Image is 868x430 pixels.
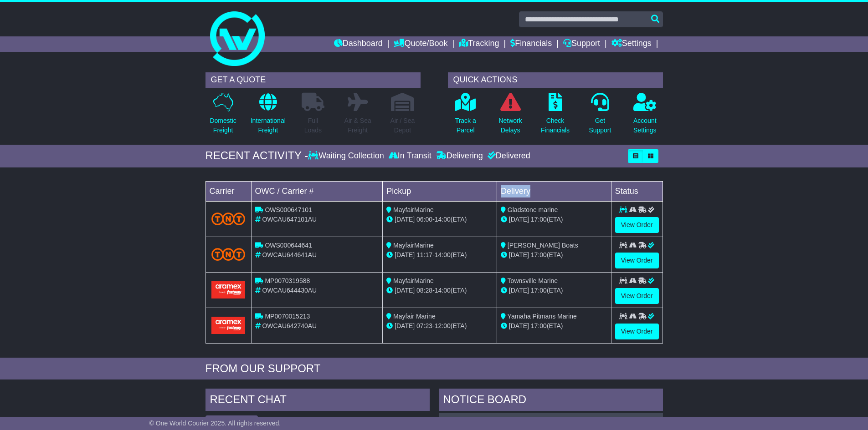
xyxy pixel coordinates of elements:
a: Financials [510,36,552,52]
span: 14:00 [435,251,451,258]
span: MayfairMarine [393,242,434,249]
div: Delivering [434,151,485,161]
a: Settings [611,36,652,52]
span: [DATE] [395,322,415,329]
div: QUICK ACTIONS [448,72,663,88]
span: MayfairMarine [393,206,434,213]
a: Track aParcel [455,92,477,140]
td: Delivery [497,181,611,201]
span: © One World Courier 2025. All rights reserved. [149,420,281,427]
div: - (ETA) [386,286,493,295]
a: CheckFinancials [540,92,570,140]
span: 08:28 [416,287,432,294]
div: FROM OUR SUPPORT [205,362,663,375]
img: Aramex.png [211,281,246,298]
span: 11:17 [416,251,432,258]
p: Get Support [589,116,611,135]
span: MP0070319588 [265,277,310,284]
a: AccountSettings [633,92,657,140]
div: (ETA) [501,215,607,224]
div: - (ETA) [386,215,493,224]
p: Air / Sea Depot [390,116,415,135]
a: View Order [615,217,659,233]
div: In Transit [386,151,434,161]
td: OWC / Carrier # [251,181,383,201]
span: [DATE] [509,287,529,294]
p: Track a Parcel [455,116,476,135]
a: Tracking [459,36,499,52]
div: NOTICE BOARD [439,389,663,413]
div: GET A QUOTE [205,72,421,88]
a: Quote/Book [394,36,447,52]
a: DomesticFreight [209,92,236,140]
span: Gladstone marine [508,206,558,213]
p: Domestic Freight [210,116,236,135]
span: [DATE] [395,216,415,223]
a: Dashboard [334,36,383,52]
span: [DATE] [509,251,529,258]
div: Waiting Collection [308,151,386,161]
a: Support [563,36,600,52]
p: Network Delays [498,116,522,135]
div: - (ETA) [386,321,493,331]
p: Air & Sea Freight [344,116,371,135]
td: Carrier [205,181,251,201]
div: RECENT ACTIVITY - [205,149,308,162]
td: Pickup [383,181,497,201]
div: (ETA) [501,250,607,260]
span: OWCAU647101AU [262,216,317,223]
span: 12:00 [435,322,451,329]
a: View Order [615,288,659,304]
span: 07:23 [416,322,432,329]
span: 14:00 [435,287,451,294]
span: 17:00 [531,251,547,258]
p: International Freight [251,116,286,135]
div: (ETA) [501,321,607,331]
p: Check Financials [541,116,570,135]
img: Aramex.png [211,317,246,334]
a: NetworkDelays [498,92,522,140]
span: [DATE] [509,216,529,223]
span: 06:00 [416,216,432,223]
span: Townsville Marine [508,277,558,284]
span: OWS000644641 [265,242,312,249]
span: [DATE] [395,251,415,258]
td: Status [611,181,663,201]
span: Yamaha Pitmans Marine [508,313,577,320]
span: 17:00 [531,216,547,223]
span: [DATE] [395,287,415,294]
a: InternationalFreight [250,92,286,140]
span: OWS000647101 [265,206,312,213]
p: Account Settings [633,116,657,135]
span: OWCAU644430AU [262,287,317,294]
div: Delivered [485,151,530,161]
span: 17:00 [531,287,547,294]
div: - (ETA) [386,250,493,260]
img: TNT_Domestic.png [211,248,246,260]
a: View Order [615,253,659,268]
img: TNT_Domestic.png [211,212,246,225]
span: MayfairMarine [393,277,434,284]
a: GetSupport [588,92,611,140]
span: Mayfair Marine [393,313,436,320]
span: OWCAU644641AU [262,251,317,258]
span: MP0070015213 [265,313,310,320]
span: OWCAU642740AU [262,322,317,329]
span: 14:00 [435,216,451,223]
p: Full Loads [302,116,324,135]
div: RECENT CHAT [205,389,430,413]
span: [PERSON_NAME] Boats [508,242,578,249]
div: (ETA) [501,286,607,295]
span: 17:00 [531,322,547,329]
span: [DATE] [509,322,529,329]
a: View Order [615,324,659,339]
